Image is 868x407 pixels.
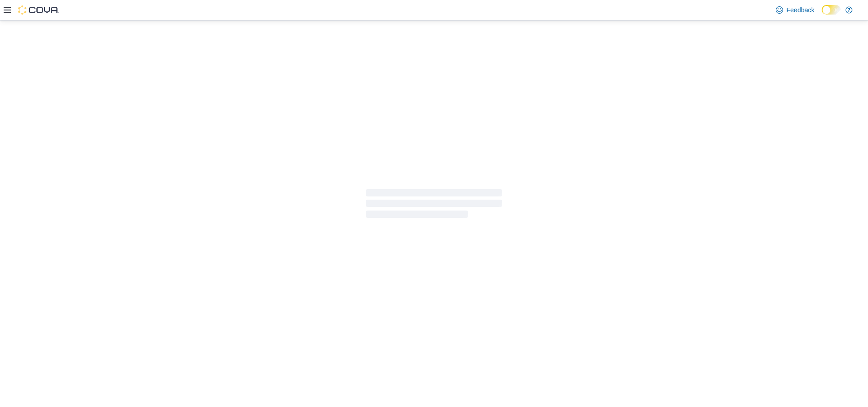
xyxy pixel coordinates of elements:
span: Feedback [787,5,814,15]
img: Cova [18,5,59,15]
a: Feedback [772,1,818,19]
span: Loading [366,191,502,220]
input: Dark Mode [822,5,841,15]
